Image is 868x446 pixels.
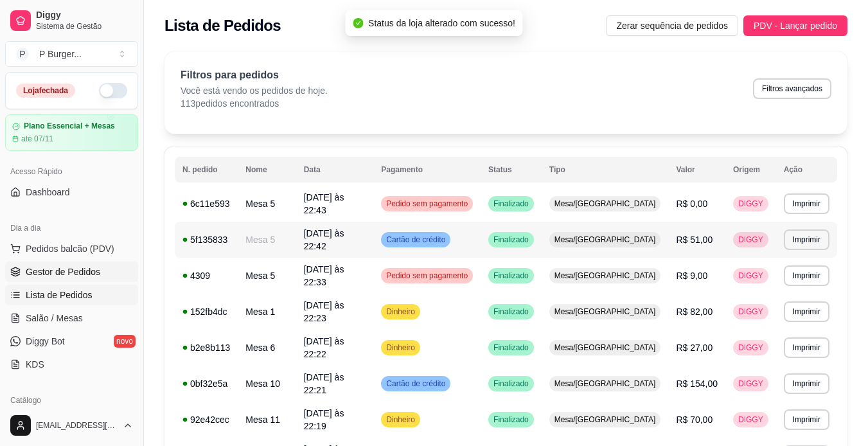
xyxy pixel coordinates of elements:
[552,235,659,245] span: Mesa/[GEOGRAPHIC_DATA]
[552,343,659,353] span: Mesa/[GEOGRAPHIC_DATA]
[36,420,118,431] span: [EMAIL_ADDRESS][DOMAIN_NAME]
[238,222,296,258] td: Mesa 5
[5,390,138,411] div: Catálogo
[238,186,296,222] td: Mesa 5
[182,233,230,246] div: 5f135833
[182,413,230,426] div: 92e42cec
[784,301,829,322] button: Imprimir
[743,15,847,36] button: PDV - Lançar pedido
[491,199,531,209] span: Finalizado
[676,235,713,245] span: R$ 51,00
[5,331,138,352] a: Diggy Botnovo
[36,10,133,21] span: Diggy
[181,84,328,97] p: Você está vendo os pedidos de hoje.
[676,379,718,389] span: R$ 154,00
[736,235,766,245] span: DIGGY
[353,18,363,28] span: check-circle
[776,157,837,183] th: Ação
[784,229,829,250] button: Imprimir
[181,97,328,110] p: 113 pedidos encontrados
[21,134,53,144] article: até 07/11
[384,271,470,281] span: Pedido sem pagamento
[491,271,531,281] span: Finalizado
[36,21,133,31] span: Sistema de Gestão
[238,157,296,183] th: Nome
[736,307,766,317] span: DIGGY
[304,300,344,323] span: [DATE] às 22:23
[384,199,470,209] span: Pedido sem pagamento
[182,377,230,390] div: 0bf32e5a
[182,269,230,282] div: 4309
[24,121,115,131] article: Plano Essencial + Mesas
[5,5,138,36] a: DiggySistema de Gestão
[368,18,515,28] span: Status da loja alterado com sucesso!
[5,354,138,375] a: KDS
[182,305,230,318] div: 152fb4dc
[16,48,29,60] span: P
[736,379,766,389] span: DIGGY
[784,373,829,394] button: Imprimir
[753,78,831,99] button: Filtros avançados
[5,285,138,305] a: Lista de Pedidos
[616,19,728,33] span: Zerar sequência de pedidos
[39,48,82,60] div: P Burger ...
[481,157,542,183] th: Status
[5,308,138,328] a: Salão / Mesas
[736,199,766,209] span: DIGGY
[384,379,448,389] span: Cartão de crédito
[676,199,707,209] span: R$ 0,00
[296,157,374,183] th: Data
[26,265,100,278] span: Gestor de Pedidos
[5,262,138,282] a: Gestor de Pedidos
[491,415,531,425] span: Finalizado
[5,41,138,67] button: Select a team
[784,193,829,214] button: Imprimir
[26,312,83,325] span: Salão / Mesas
[26,186,70,199] span: Dashboard
[26,289,93,301] span: Lista de Pedidos
[304,408,344,431] span: [DATE] às 22:19
[784,409,829,430] button: Imprimir
[784,265,829,286] button: Imprimir
[238,294,296,330] td: Mesa 1
[552,379,659,389] span: Mesa/[GEOGRAPHIC_DATA]
[384,343,418,353] span: Dinheiro
[5,114,138,151] a: Plano Essencial + Mesasaté 07/11
[784,337,829,358] button: Imprimir
[606,15,738,36] button: Zerar sequência de pedidos
[725,157,776,183] th: Origem
[491,343,531,353] span: Finalizado
[384,307,418,317] span: Dinheiro
[676,271,707,281] span: R$ 9,00
[5,238,138,259] button: Pedidos balcão (PDV)
[668,157,725,183] th: Valor
[238,366,296,402] td: Mesa 10
[304,372,344,395] span: [DATE] às 22:21
[676,415,713,425] span: R$ 70,00
[384,235,448,245] span: Cartão de crédito
[542,157,669,183] th: Tipo
[5,161,138,182] div: Acesso Rápido
[754,19,837,33] span: PDV - Lançar pedido
[736,343,766,353] span: DIGGY
[676,343,713,353] span: R$ 27,00
[552,271,659,281] span: Mesa/[GEOGRAPHIC_DATA]
[175,157,238,183] th: N. pedido
[373,157,481,183] th: Pagamento
[238,258,296,294] td: Mesa 5
[181,67,328,83] p: Filtros para pedidos
[552,199,659,209] span: Mesa/[GEOGRAPHIC_DATA]
[16,84,75,98] div: Loja fechada
[552,307,659,317] span: Mesa/[GEOGRAPHIC_DATA]
[26,242,114,255] span: Pedidos balcão (PDV)
[5,182,138,202] a: Dashboard
[164,15,281,36] h2: Lista de Pedidos
[491,235,531,245] span: Finalizado
[552,415,659,425] span: Mesa/[GEOGRAPHIC_DATA]
[491,379,531,389] span: Finalizado
[182,197,230,210] div: 6c11e593
[736,271,766,281] span: DIGGY
[99,83,127,98] button: Alterar Status
[491,307,531,317] span: Finalizado
[238,330,296,366] td: Mesa 6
